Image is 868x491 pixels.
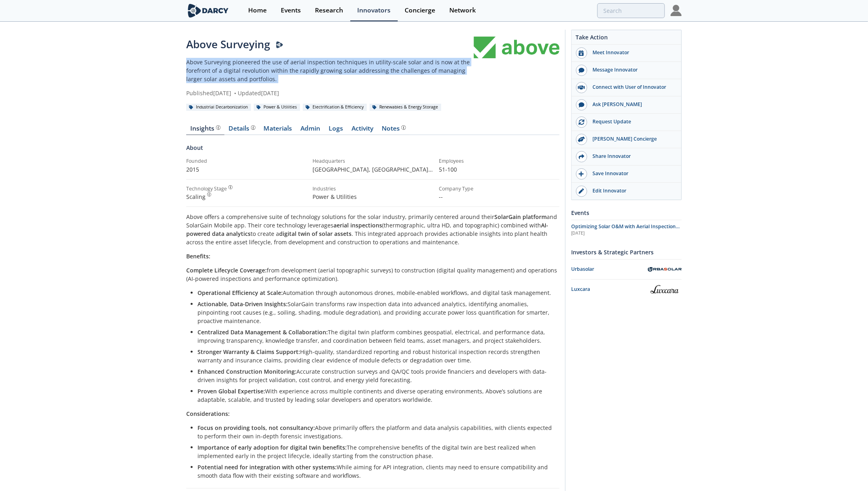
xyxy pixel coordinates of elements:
[197,300,554,325] p: SolarGain transforms raw inspection data into advanced analytics, identifying anomalies, pinpoint...
[197,367,554,384] p: Accurate construction surveys and QA/QC tools provide financiers and developers with data-driven ...
[313,158,433,165] div: Headquarters
[191,125,220,132] div: Insights
[186,89,474,97] div: Published [DATE] Updated [DATE]
[648,282,682,297] img: Luxcara
[186,221,548,237] strong: AI-powered data analytics
[587,84,677,91] div: Connect with User of Innovator
[197,443,554,460] li: The comprehensive benefits of the digital twin are best realized when implemented early in the pr...
[197,288,554,297] p: Automation through autonomous drones, mobile-enabled workflows, and digital task management.
[197,328,554,345] p: The digital twin platform combines geospatial, electrical, and performance data, improving transp...
[296,125,325,135] a: Admin
[197,463,337,471] strong: Potential need for integration with other systems:
[401,125,406,130] img: information.svg
[216,125,220,130] img: information.svg
[315,7,343,14] div: Research
[197,348,554,364] p: High-quality, standardized reporting and robust historical inspection records strengthen warranty...
[587,118,677,125] div: Request Update
[571,282,682,297] a: Luxcara Luxcara
[259,125,296,135] a: Materials
[571,223,680,237] span: Optimizing Solar O&M with Aerial Inspections & Digital Twins
[439,165,559,174] p: 51-100
[186,37,474,52] div: Above Surveying
[186,165,307,174] p: 2015
[378,125,410,135] a: Notes
[333,221,382,229] strong: aerial inspections
[197,387,554,404] p: With experience across multiple continents and diverse operating environments, Above’s solutions ...
[186,158,307,165] div: Founded
[494,213,547,221] strong: SolarGain platform
[229,125,255,132] div: Details
[313,193,357,200] span: Power & Utilities
[281,7,301,14] div: Events
[233,89,238,97] span: •
[348,125,378,135] a: Activity
[197,463,554,480] li: While aiming for API integration, clients may need to ensure compatibility and smooth data flow w...
[197,348,300,356] strong: Stronger Warranty & Claims Support:
[382,125,406,132] div: Notes
[186,410,230,417] strong: Considerations:
[439,192,559,201] p: --
[186,252,210,260] strong: Benefits:
[186,4,230,18] img: logo-wide.svg
[671,5,682,16] img: Profile
[197,387,265,395] strong: Proven Global Expertise:
[248,7,267,14] div: Home
[186,104,251,111] div: Industrial Decarbonization
[186,185,227,192] div: Technology Stage
[186,192,307,201] div: Scaling
[587,135,677,143] div: [PERSON_NAME] Concierge
[587,66,677,74] div: Message Innovator
[197,328,328,336] strong: Centralized Data Management & Collaboration:
[572,183,681,200] a: Edit Innovator
[439,185,559,192] div: Company Type
[251,125,255,130] img: information.svg
[587,49,677,56] div: Meet Innovator
[313,185,433,192] div: Industries
[571,245,682,259] div: Investors & Strategic Partners
[571,230,682,237] div: [DATE]
[186,266,559,283] p: from development (aerial topographic surveys) to construction (digital quality management) and op...
[648,267,682,272] img: Urbasolar
[405,7,435,14] div: Concierge
[276,41,283,49] img: Darcy Presenter
[587,101,677,108] div: Ask [PERSON_NAME]
[224,125,259,135] a: Details
[186,213,559,246] p: Above offers a comprehensive suite of technology solutions for the solar industry, primarily cent...
[572,166,681,183] button: Save Innovator
[597,3,665,18] input: Advanced Search
[186,143,559,158] div: About
[571,206,682,220] div: Events
[197,289,283,297] strong: Operational Efficiency at Scale:
[587,153,677,160] div: Share Innovator
[572,33,681,45] div: Take Action
[370,104,441,111] div: Renewables & Energy Storage
[587,170,677,177] div: Save Innovator
[571,266,648,273] div: Urbasolar
[197,444,347,451] strong: Importance of early adoption for digital twin benefits:
[357,7,391,14] div: Innovators
[186,125,224,135] a: Insights
[449,7,476,14] div: Network
[571,262,682,276] a: Urbasolar Urbasolar
[254,104,300,111] div: Power & Utilities
[207,192,212,197] img: information.svg
[571,223,682,237] a: Optimizing Solar O&M with Aerial Inspections & Digital Twins [DATE]
[313,165,433,174] p: [GEOGRAPHIC_DATA], [GEOGRAPHIC_DATA] , [GEOGRAPHIC_DATA]
[303,104,367,111] div: Electrification & Efficiency
[197,300,288,308] strong: Actionable, Data-Driven Insights:
[186,58,474,83] p: Above Surveying pioneered the use of aerial inspection techniques in utility-scale solar and is n...
[197,368,296,375] strong: Enhanced Construction Monitoring:
[439,158,559,165] div: Employees
[228,185,233,190] img: information.svg
[197,424,315,432] strong: Focus on providing tools, not consultancy:
[279,230,352,237] strong: digital twin of solar assets
[197,423,554,440] li: Above primarily offers the platform and data analysis capabilities, with clients expected to perf...
[571,286,648,293] div: Luxcara
[587,187,677,194] div: Edit Innovator
[186,266,267,274] strong: Complete Lifecycle Coverage:
[325,125,348,135] a: Logs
